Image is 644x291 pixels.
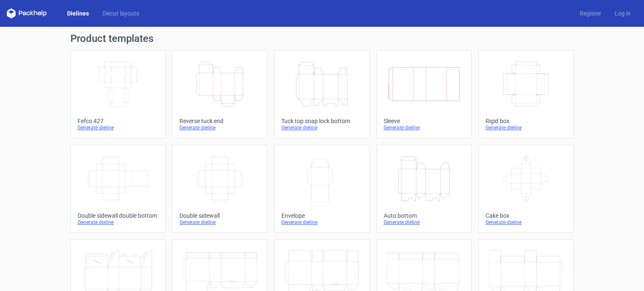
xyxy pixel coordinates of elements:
[384,212,465,219] div: Auto bottom
[78,118,158,124] div: Fefco 427
[486,118,566,124] div: Rigid box
[384,118,465,124] div: Sleeve
[384,219,465,226] div: Generate dieline
[478,50,574,138] a: Rigid boxGenerate dieline
[377,50,472,138] a: SleeveGenerate dieline
[179,219,260,226] div: Generate dieline
[60,9,96,18] a: Dielines
[281,118,362,124] div: Tuck top snap lock bottom
[281,124,362,131] div: Generate dieline
[179,118,260,124] div: Reverse tuck end
[179,124,260,131] div: Generate dieline
[70,145,166,233] a: Double sidewall double bottomGenerate dieline
[70,50,166,138] a: Fefco 427Generate dieline
[78,212,158,219] div: Double sidewall double bottom
[486,124,566,131] div: Generate dieline
[78,124,158,131] div: Generate dieline
[274,50,369,138] a: Tuck top snap lock bottomGenerate dieline
[486,212,566,219] div: Cake box
[377,145,472,233] a: Auto bottomGenerate dieline
[608,9,637,18] a: Log in
[478,145,574,233] a: Cake boxGenerate dieline
[573,9,608,18] a: Register
[179,212,260,219] div: Double sidewall
[281,212,362,219] div: Envelope
[172,50,267,138] a: Reverse tuck endGenerate dieline
[486,219,566,226] div: Generate dieline
[384,124,465,131] div: Generate dieline
[274,145,369,233] a: EnvelopeGenerate dieline
[78,219,158,226] div: Generate dieline
[281,219,362,226] div: Generate dieline
[172,145,267,233] a: Double sidewallGenerate dieline
[96,9,146,18] a: Diecut layouts
[70,33,574,44] h1: Product templates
